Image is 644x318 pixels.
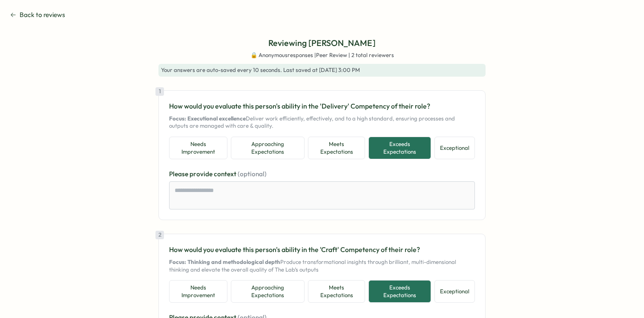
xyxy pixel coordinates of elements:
[169,101,475,112] p: How would you evaluate this person's ability in the 'Delivery' Competency of their role?
[169,258,280,265] strong: Focus: Thinking and methodological depth
[308,137,365,159] button: Meets Expectations
[155,231,164,239] div: 2
[169,170,190,178] span: Please
[161,66,280,73] span: Your answers are auto-saved every 10 seconds
[20,10,65,20] span: Back to reviews
[190,170,214,178] span: provide
[214,170,238,178] span: context
[308,280,365,303] button: Meets Expectations
[434,137,475,159] button: Exceptional
[368,137,431,159] button: Exceeds Expectations
[231,137,305,159] button: Approaching Expectations
[169,280,227,303] button: Needs Improvement
[155,87,164,96] div: 1
[169,115,246,122] strong: Focus: Executional excellence
[169,115,475,130] p: Deliver work efficiently, effectively, and to a high standard, ensuring processes and outputs are...
[238,170,267,178] span: (optional)
[368,280,431,303] button: Exceeds Expectations
[169,137,227,159] button: Needs Improvement
[10,10,65,20] button: Back to reviews
[158,64,486,77] div: . Last saved at [DATE] 3:00 PM
[434,280,475,303] button: Exceptional
[250,52,394,59] span: 🔒 Anonymous responses | Peer Review | 2 total reviewers
[268,37,376,50] p: Reviewing [PERSON_NAME]
[169,258,475,273] p: Produce transformational insights through brilliant, multi-dimensional thinking and elevate the o...
[169,244,475,255] p: How would you evaluate this person's ability in the 'Craft' Competency of their role?
[231,280,305,303] button: Approaching Expectations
